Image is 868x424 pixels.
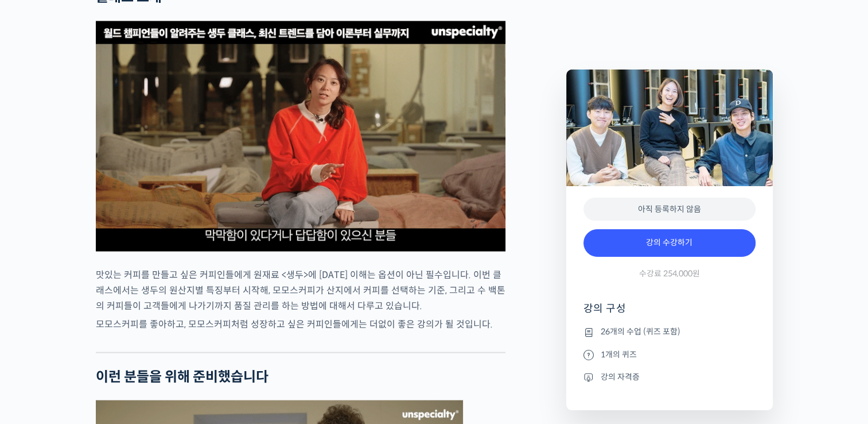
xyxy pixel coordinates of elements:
li: 26개의 수업 (퀴즈 포함) [583,325,756,339]
a: 대화 [76,342,148,371]
span: 대화 [105,360,119,369]
span: 수강료 254,000원 [639,268,700,279]
a: 설정 [148,342,220,371]
a: 홈 [3,342,76,371]
h4: 강의 구성 [583,302,756,325]
p: 모모스커피를 좋아하고, 모모스커피처럼 성장하고 싶은 커피인들에게는 더없이 좋은 강의가 될 것입니다. [96,317,505,332]
li: 1개의 퀴즈 [583,348,756,361]
p: 맛있는 커피를 만들고 싶은 커피인들에게 원재료 <생두>에 [DATE] 이해는 옵션이 아닌 필수입니다. 이번 클래스에서는 생두의 원산지별 특징부터 시작해, 모모스커피가 산지에서... [96,267,505,314]
span: 설정 [177,360,191,369]
a: 강의 수강하기 [583,229,756,257]
h2: 이런 분들을 위해 준비했습니다 [96,369,505,386]
span: 홈 [36,360,43,369]
li: 강의 자격증 [583,370,756,384]
div: 아직 등록하지 않음 [583,198,756,221]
